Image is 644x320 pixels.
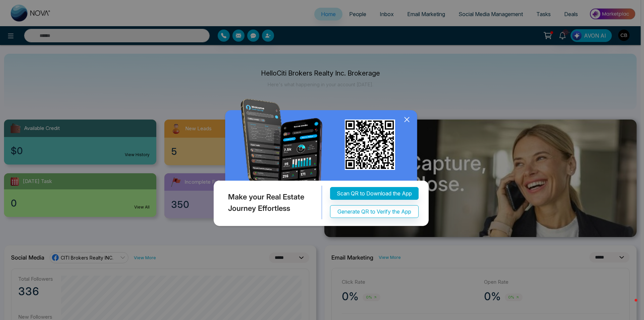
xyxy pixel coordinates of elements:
[330,205,419,218] button: Generate QR to Verify the App
[621,297,637,313] iframe: Intercom live chat
[345,120,395,170] img: qr_for_download_app.png
[212,186,322,219] div: Make your Real Estate Journey Effortless
[330,187,419,200] button: Scan QR to Download the App
[212,99,432,229] img: QRModal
